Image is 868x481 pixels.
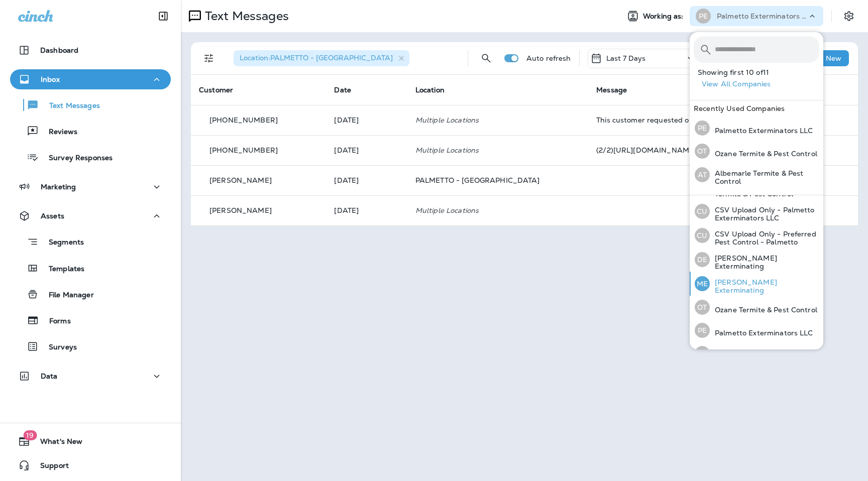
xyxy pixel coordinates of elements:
[39,291,94,300] p: File Manager
[10,336,171,357] button: Surveys
[10,147,171,168] button: Survey Responses
[201,9,289,24] p: Text Messages
[695,167,710,182] div: AT
[690,163,823,187] button: ATAlbemarle Termite & Pest Control
[30,461,69,473] span: Support
[710,329,813,337] p: Palmetto Exterminators LLC
[10,206,171,226] button: Assets
[840,7,858,25] button: Settings
[696,9,711,24] div: PE
[695,144,710,159] div: OT
[710,127,813,135] p: Palmetto Exterminators LLC
[710,278,819,294] p: [PERSON_NAME] Exterminating
[695,323,710,338] div: PE
[717,12,807,20] p: Palmetto Exterminators LLC
[10,40,171,60] button: Dashboard
[39,101,100,111] p: Text Messages
[10,258,171,279] button: Templates
[643,12,686,21] span: Working as:
[690,199,823,223] button: CUCSV Upload Only - Palmetto Exterminators LLC
[40,46,78,54] p: Dashboard
[690,116,823,140] button: PEPalmetto Exterminators LLC
[690,319,823,342] button: PEPalmetto Exterminators LLC
[41,183,76,191] p: Marketing
[698,68,823,76] p: Showing first 10 of 11
[690,223,823,248] button: CUCSV Upload Only - Preferred Pest Control - Palmetto
[695,300,710,315] div: OT
[10,455,171,475] button: Support
[10,310,171,331] button: Forms
[10,121,171,142] button: Reviews
[690,296,823,319] button: OTOzane Termite & Pest Control
[710,230,819,246] p: CSV Upload Only - Preferred Pest Control - Palmetto
[710,150,817,158] p: Ozane Termite & Pest Control
[10,69,171,89] button: Inbox
[41,212,64,220] p: Assets
[695,121,710,136] div: PE
[39,317,71,326] p: Forms
[710,169,819,185] p: Albemarle Termite & Pest Control
[690,342,823,365] button: PPestNow
[710,206,819,222] p: CSV Upload Only - Palmetto Exterminators LLC
[10,94,171,115] button: Text Messages
[695,204,710,219] div: CU
[41,372,58,380] p: Data
[695,276,710,291] div: ME
[690,248,823,272] button: DE[PERSON_NAME] Exterminating
[30,437,82,449] span: What's New
[41,75,60,83] p: Inbox
[695,346,710,361] div: P
[698,76,823,92] button: View All Companies
[39,265,84,274] p: Templates
[10,284,171,305] button: File Manager
[39,343,77,352] p: Surveys
[10,431,171,451] button: 19What's New
[39,238,84,248] p: Segments
[695,228,710,243] div: CU
[39,128,77,137] p: Reviews
[710,254,819,270] p: [PERSON_NAME] Exterminating
[710,306,817,314] p: Ozane Termite & Pest Control
[39,154,113,163] p: Survey Responses
[23,430,37,440] span: 19
[826,54,841,62] p: New
[690,140,823,163] button: OTOzane Termite & Pest Control
[690,272,823,296] button: ME[PERSON_NAME] Exterminating
[10,366,171,386] button: Data
[10,231,171,253] button: Segments
[149,6,177,26] button: Collapse Sidebar
[10,177,171,197] button: Marketing
[690,100,823,116] div: Recently Used Companies
[695,252,710,267] div: DE
[710,182,819,198] p: CSV Upload Only - Ozane Termite & Pest Control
